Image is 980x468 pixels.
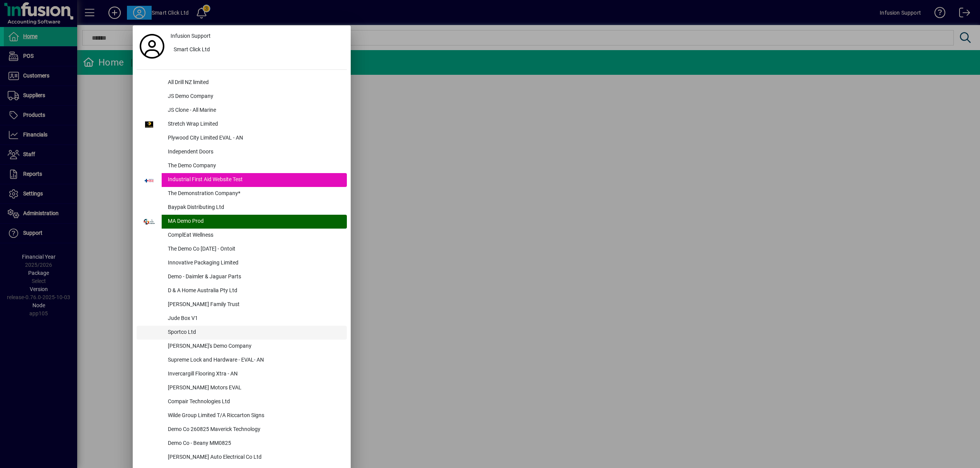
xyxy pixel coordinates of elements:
[137,215,347,229] button: MA Demo Prod
[162,76,347,90] div: All Drill NZ limited
[137,326,347,340] button: Sportco Ltd
[137,131,347,145] button: Plywood City Limited EVAL - AN
[162,395,347,409] div: Compair Technologies Ltd
[137,354,347,367] button: Supreme Lock and Hardware - EVAL- AN
[137,409,347,423] button: Wilde Group Limited T/A Riccarton Signs
[137,270,347,284] button: Demo - Daimler & Jaguar Parts
[137,173,347,187] button: Industrial First Aid Website Test
[162,187,347,201] div: The Demonstration Company*
[137,201,347,215] button: Baypak Distributing Ltd
[137,159,347,173] button: The Demo Company
[137,76,347,90] button: All Drill NZ limited
[162,159,347,173] div: The Demo Company
[162,145,347,159] div: Independent Doors
[162,451,347,465] div: [PERSON_NAME] Auto Electrical Co Ltd
[162,284,347,298] div: D & A Home Australia Pty Ltd
[162,340,347,354] div: [PERSON_NAME]'s Demo Company
[162,326,347,340] div: Sportco Ltd
[137,242,347,256] button: The Demo Co [DATE] - Ontoit
[162,104,347,118] div: JS Clone - All Marine
[167,29,347,43] a: Infusion Support
[137,104,347,118] button: JS Clone - All Marine
[162,118,347,131] div: Stretch Wrap Limited
[137,381,347,395] button: [PERSON_NAME] Motors EVAL
[162,381,347,395] div: [PERSON_NAME] Motors EVAL
[137,340,347,354] button: [PERSON_NAME]'s Demo Company
[137,284,347,298] button: D & A Home Australia Pty Ltd
[137,118,347,131] button: Stretch Wrap Limited
[162,201,347,215] div: Baypak Distributing Ltd
[162,367,347,381] div: Invercargill Flooring Xtra - AN
[162,437,347,451] div: Demo Co - Beany MM0825
[137,367,347,381] button: Invercargill Flooring Xtra - AN
[162,229,347,242] div: ComplEat Wellness
[137,312,347,326] button: Jude Box V1
[162,173,347,187] div: Industrial First Aid Website Test
[137,256,347,270] button: Innovative Packaging Limited
[162,423,347,437] div: Demo Co 260825 Maverick Technology
[137,39,167,53] a: Profile
[162,298,347,312] div: [PERSON_NAME] Family Trust
[162,312,347,326] div: Jude Box V1
[137,229,347,242] button: ComplEat Wellness
[137,437,347,451] button: Demo Co - Beany MM0825
[162,215,347,229] div: MA Demo Prod
[137,451,347,465] button: [PERSON_NAME] Auto Electrical Co Ltd
[137,145,347,159] button: Independent Doors
[137,298,347,312] button: [PERSON_NAME] Family Trust
[167,43,347,57] button: Smart Click Ltd
[162,131,347,145] div: Plywood City Limited EVAL - AN
[171,32,211,40] span: Infusion Support
[162,409,347,423] div: Wilde Group Limited T/A Riccarton Signs
[137,90,347,104] button: JS Demo Company
[162,256,347,270] div: Innovative Packaging Limited
[137,423,347,437] button: Demo Co 260825 Maverick Technology
[162,270,347,284] div: Demo - Daimler & Jaguar Parts
[137,187,347,201] button: The Demonstration Company*
[137,395,347,409] button: Compair Technologies Ltd
[162,242,347,256] div: The Demo Co [DATE] - Ontoit
[162,90,347,104] div: JS Demo Company
[162,354,347,367] div: Supreme Lock and Hardware - EVAL- AN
